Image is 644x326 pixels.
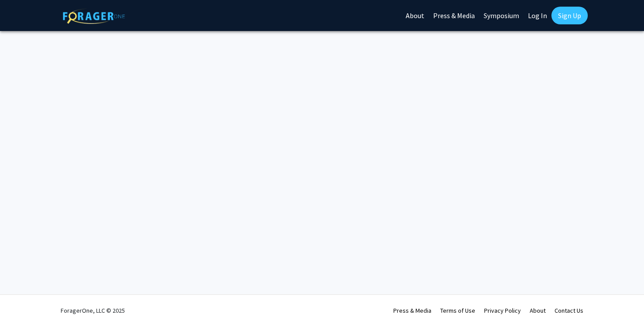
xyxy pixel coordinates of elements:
a: About [530,307,546,314]
a: Terms of Use [440,307,475,314]
a: Privacy Policy [484,307,521,314]
img: ForagerOne Logo [63,8,125,24]
a: Contact Us [555,307,583,314]
a: Sign Up [551,7,588,24]
a: Press & Media [393,307,431,314]
div: ForagerOne, LLC © 2025 [61,295,125,326]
